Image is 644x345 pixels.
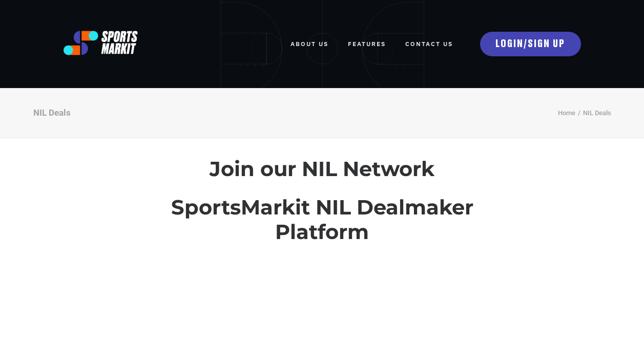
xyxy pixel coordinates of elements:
a: Home [558,109,575,117]
img: logo [64,31,138,55]
a: ABOUT US [290,33,328,55]
h2: Join our NIL Network [136,157,509,181]
a: LOGIN/SIGN UP [480,32,581,56]
a: FEATURES [348,33,386,55]
h2: SportsMarkit NIL Dealmaker Platform [136,195,509,244]
div: NIL Deals [33,107,71,118]
li: NIL Deals [575,107,611,119]
a: Contact Us [405,33,453,55]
